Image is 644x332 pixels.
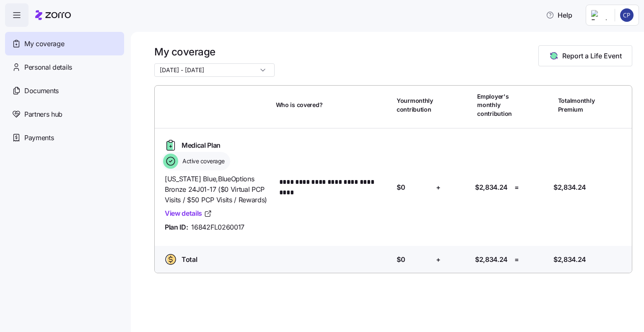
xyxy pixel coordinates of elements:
span: = [514,254,519,265]
span: My coverage [24,39,64,49]
a: My coverage [5,32,124,55]
span: Total monthly Premium [558,97,595,114]
span: [US_STATE] Blue , BlueOptions Bronze 24J01-17 ($0 Virtual PCP Visits / $50 PCP Visits / Rewards) [165,174,269,205]
img: 5db644ae232f32ca29b9f29c754433f8 [620,8,634,22]
span: $2,834.24 [475,182,508,193]
span: $2,834.24 [475,254,508,265]
span: $0 [397,254,405,265]
span: Report a Life Event [562,51,622,61]
span: Total [182,254,197,265]
a: Partners hub [5,102,124,126]
span: + [436,254,441,265]
span: $2,834.24 [553,254,586,265]
span: Employer's monthly contribution [477,92,512,118]
h1: My coverage [154,45,275,58]
button: Help [539,7,579,24]
span: Personal details [24,62,72,73]
span: Partners hub [24,109,62,120]
span: Payments [24,133,54,143]
img: Employer logo [591,10,608,20]
span: = [514,182,519,193]
span: $2,834.24 [553,182,586,193]
a: Personal details [5,55,124,79]
span: 16842FL0260017 [191,222,244,233]
span: $0 [397,182,405,193]
a: Documents [5,79,124,102]
span: Your monthly contribution [397,97,433,114]
span: + [436,182,441,193]
a: Payments [5,126,124,149]
span: Documents [24,86,59,96]
span: Who is covered? [276,101,323,109]
span: Active coverage [180,157,225,165]
span: Plan ID: [165,222,188,233]
span: Medical Plan [182,140,221,151]
a: View details [165,208,212,219]
span: Help [546,10,572,20]
button: Report a Life Event [538,45,632,66]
